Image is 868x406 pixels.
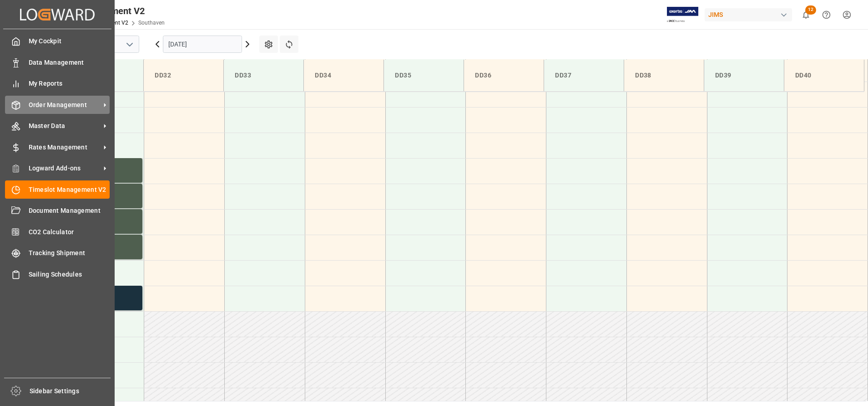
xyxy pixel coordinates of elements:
div: DD33 [231,67,296,84]
a: Sailing Schedules [5,265,110,283]
div: DD34 [311,67,376,84]
span: Document Management [29,206,110,216]
button: Help Center [816,5,837,25]
span: CO2 Calculator [29,227,110,237]
span: Sidebar Settings [30,386,111,396]
span: 12 [805,5,816,15]
button: open menu [122,37,136,51]
div: DD37 [551,67,616,84]
div: JIMS [705,8,792,21]
span: My Reports [29,79,110,88]
a: My Reports [5,75,110,93]
div: DD39 [712,67,777,84]
div: DD35 [391,67,456,84]
div: DD36 [471,67,536,84]
span: Rates Management [29,143,101,152]
span: Sailing Schedules [29,270,110,279]
input: DD-MM-YYYY [163,36,242,53]
button: show 12 new notifications [796,5,816,25]
img: Exertis%20JAM%20-%20Email%20Logo.jpg_1722504956.jpg [667,7,698,23]
a: Timeslot Management V2 [5,180,110,198]
a: CO2 Calculator [5,223,110,241]
span: Logward Add-ons [29,164,101,173]
button: JIMS [705,6,796,23]
span: Timeslot Management V2 [29,185,110,195]
a: My Cockpit [5,32,110,50]
a: Data Management [5,53,110,71]
span: Tracking Shipment [29,248,110,258]
div: DD32 [151,67,216,84]
a: Tracking Shipment [5,244,110,262]
a: Document Management [5,202,110,220]
div: DD40 [792,67,857,84]
span: Order Management [29,100,101,110]
span: Master Data [29,121,101,131]
div: DD38 [631,67,696,84]
span: Data Management [29,58,110,67]
span: My Cockpit [29,36,110,46]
